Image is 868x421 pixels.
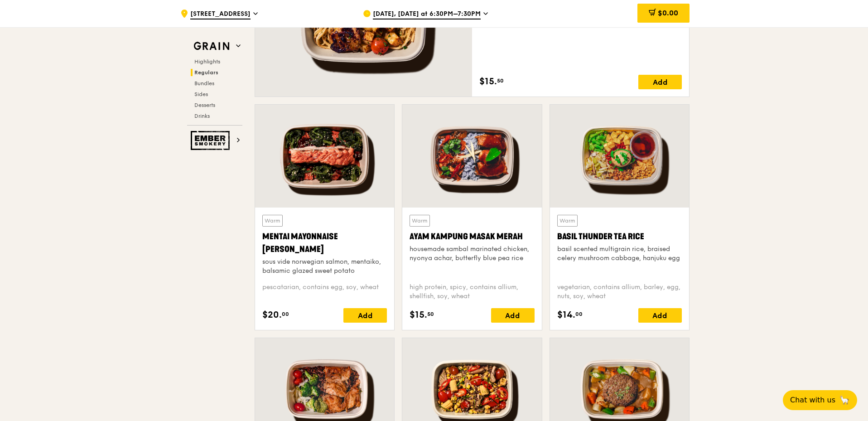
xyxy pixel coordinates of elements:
span: 50 [497,77,504,84]
span: 00 [282,310,289,318]
span: Chat with us [790,395,835,406]
span: Regulars [194,69,218,76]
span: Desserts [194,102,215,108]
span: 🦙 [839,395,850,406]
div: Add [343,308,387,323]
span: $0.00 [658,9,678,17]
span: $15. [479,75,497,88]
span: 50 [427,310,434,318]
div: Warm [410,215,430,227]
div: pescatarian, contains egg, soy, wheat [262,283,387,301]
span: $20. [262,308,282,322]
div: Add [491,308,535,323]
span: 00 [575,310,583,318]
span: $14. [557,308,575,322]
img: Grain web logo [191,38,232,54]
div: vegetarian, contains allium, barley, egg, nuts, soy, wheat [557,283,682,301]
div: Add [638,308,682,323]
div: Mentai Mayonnaise [PERSON_NAME] [262,230,387,256]
div: Warm [262,215,283,227]
img: Ember Smokery web logo [191,131,232,150]
div: Basil Thunder Tea Rice [557,230,682,243]
span: Highlights [194,58,220,65]
div: basil scented multigrain rice, braised celery mushroom cabbage, hanjuku egg [557,245,682,263]
div: housemade sambal marinated chicken, nyonya achar, butterfly blue pea rice [410,245,534,263]
span: [STREET_ADDRESS] [190,10,251,19]
div: Add [638,75,682,89]
button: Chat with us🦙 [783,390,857,410]
div: Ayam Kampung Masak Merah [410,230,534,243]
div: high protein, spicy, contains allium, shellfish, soy, wheat [410,283,534,301]
span: Drinks [194,113,210,119]
div: sous vide norwegian salmon, mentaiko, balsamic glazed sweet potato [262,257,387,276]
span: Bundles [194,80,214,87]
span: Sides [194,91,208,97]
div: Warm [557,215,578,227]
span: [DATE], [DATE] at 6:30PM–7:30PM [373,10,481,19]
span: $15. [410,308,427,322]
